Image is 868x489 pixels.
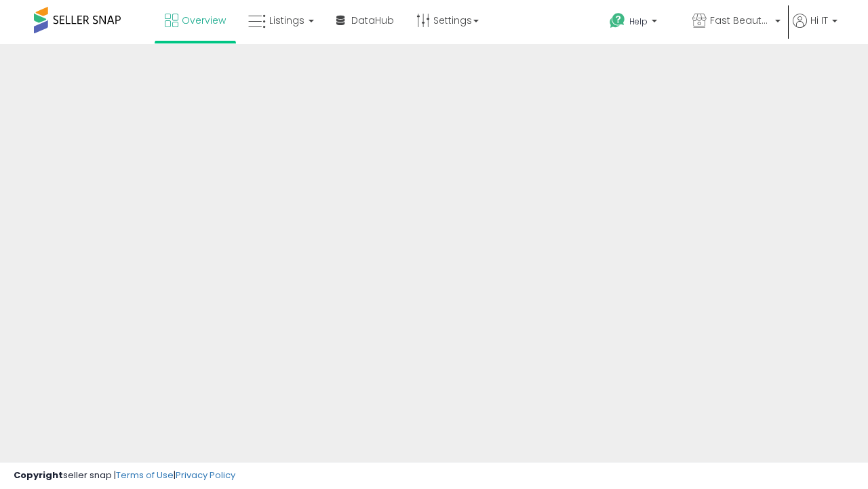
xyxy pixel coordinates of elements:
[599,2,680,44] a: Help
[269,14,304,27] span: Listings
[116,469,174,482] a: Terms of Use
[14,469,63,482] strong: Copyright
[810,14,828,27] span: Hi IT
[14,469,235,482] div: seller snap | |
[351,14,394,27] span: DataHub
[176,469,235,482] a: Privacy Policy
[793,14,837,44] a: Hi IT
[710,14,771,27] span: Fast Beauty ([GEOGRAPHIC_DATA])
[182,14,226,27] span: Overview
[609,12,626,29] i: Get Help
[629,16,648,27] span: Help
